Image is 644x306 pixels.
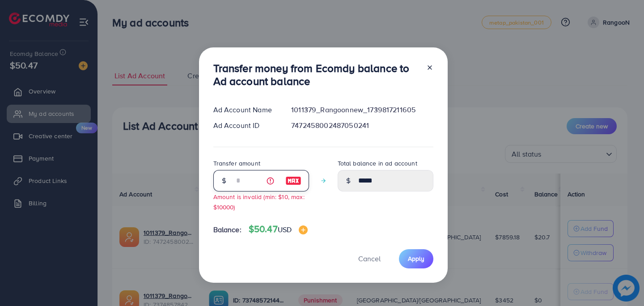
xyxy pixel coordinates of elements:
div: 7472458002487050241 [284,120,440,131]
h3: Transfer money from Ecomdy balance to Ad account balance [213,62,419,88]
label: Transfer amount [213,159,260,168]
button: Cancel [347,249,392,268]
span: Cancel [358,254,381,263]
div: 1011379_Rangoonnew_1739817211605 [284,105,440,115]
span: Balance: [213,225,241,235]
button: Apply [399,249,433,268]
small: Amount is invalid (min: $10, max: $10000) [213,192,305,211]
span: USD [278,225,292,234]
img: image [299,225,308,234]
h4: $50.47 [249,224,308,235]
span: Apply [408,254,424,263]
img: image [285,175,301,186]
label: Total balance in ad account [338,159,417,168]
div: Ad Account ID [206,120,284,131]
div: Ad Account Name [206,105,284,115]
